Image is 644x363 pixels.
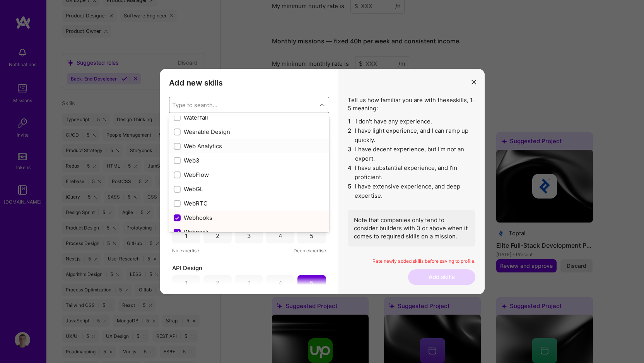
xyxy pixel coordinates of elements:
[172,264,202,272] span: API Design
[471,80,476,84] i: icon Close
[348,96,475,247] div: Tell us how familiar you are with these skills , 1-5 meaning:
[172,247,199,255] span: No expertise
[216,279,219,287] div: 2
[348,145,475,163] li: I have decent experience, but I'm not an expert.
[174,171,325,179] div: WebFlow
[174,199,325,207] div: WebRTC
[348,163,475,182] li: I have substantial experience, and I’m proficient.
[348,126,475,145] li: I have light experience, and I can ramp up quickly.
[348,117,352,126] span: 1
[278,279,282,287] div: 4
[174,128,325,136] div: Wearable Design
[247,279,251,287] div: 3
[348,258,475,265] p: Rate newly added skills before saving to profile.
[348,126,352,145] span: 2
[278,232,282,240] div: 4
[320,103,324,107] i: icon Chevron
[348,210,475,247] div: Note that companies only tend to consider builders with 3 or above when it comes to required skil...
[247,232,251,240] div: 3
[348,182,475,200] li: I have extensive experience, and deep expertise.
[174,156,325,164] div: Web3
[172,101,217,109] div: Type to search...
[310,279,313,287] div: 5
[348,163,352,182] span: 4
[174,185,325,193] div: WebGL
[310,232,313,240] div: 5
[216,232,219,240] div: 2
[169,78,329,87] h3: Add new skills
[174,113,325,122] div: Waterfall
[348,117,475,126] li: I don't have any experience.
[348,145,352,163] span: 3
[348,182,352,200] span: 5
[408,269,475,285] button: Add skills
[185,279,188,287] div: 1
[185,232,188,240] div: 1
[174,228,325,236] div: Webpack
[174,142,325,150] div: Web Analytics
[294,247,326,255] span: Deep expertise
[174,214,325,222] div: Webhooks
[160,69,485,294] div: modal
